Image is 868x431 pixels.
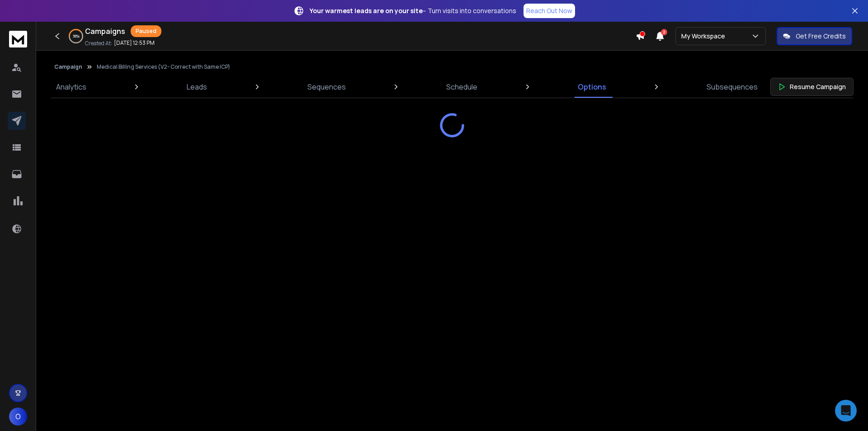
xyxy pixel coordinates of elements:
div: Open Intercom Messenger [835,400,857,422]
a: Analytics [51,76,92,98]
a: Reach Out Now [524,4,575,18]
strong: Your warmest leads are on your site [310,6,423,15]
a: Subsequences [701,76,763,98]
p: My Workspace [681,32,729,41]
a: Leads [181,76,212,98]
p: Analytics [56,81,86,92]
p: Subsequences [707,81,758,92]
h1: Campaigns [85,26,125,37]
a: Options [572,76,612,98]
p: Reach Out Now [526,6,572,15]
button: Get Free Credits [777,27,852,45]
p: Leads [187,81,207,92]
p: Options [578,81,606,92]
a: Sequences [302,76,351,98]
button: O [9,407,27,426]
button: Resume Campaign [770,78,854,96]
p: – Turn visits into conversations [310,6,516,15]
a: Schedule [441,76,483,98]
p: 38 % [73,33,80,39]
span: 2 [661,29,667,35]
p: Created At: [85,40,112,47]
img: logo [9,31,27,47]
p: Medical Billing Services (V2- Correct with Same ICP) [97,63,230,71]
p: Schedule [446,81,477,92]
p: Sequences [307,81,346,92]
p: [DATE] 12:53 PM [114,39,155,47]
p: Get Free Credits [796,32,846,41]
div: Paused [131,25,161,37]
button: Campaign [54,63,82,71]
